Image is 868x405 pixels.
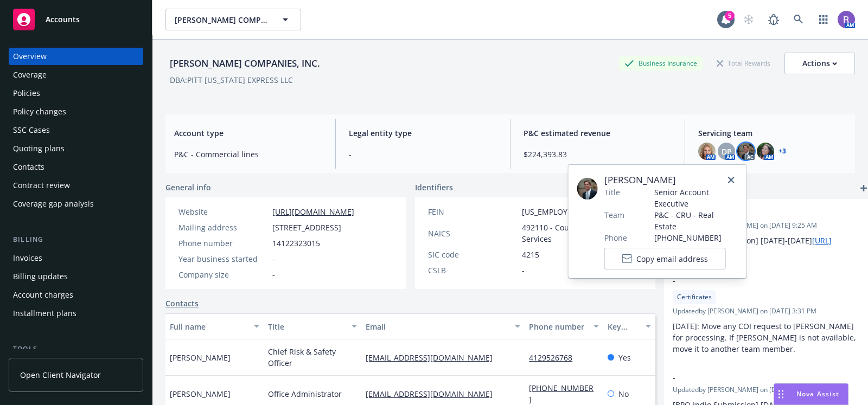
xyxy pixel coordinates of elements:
[13,85,40,102] div: Policies
[763,9,784,30] a: Report a Bug
[9,234,143,245] div: Billing
[9,249,143,267] a: Invoices
[178,269,268,280] div: Company size
[349,127,497,139] span: Legal entity type
[9,121,143,139] a: SSC Cases
[13,158,44,176] div: Contacts
[9,268,143,285] a: Billing updates
[673,321,858,354] span: [DATE]: Move any COI request to [PERSON_NAME] for processing. If [PERSON_NAME] is not available, ...
[522,206,677,217] span: [US_EMPLOYER_IDENTIFICATION_NUMBER]
[415,182,453,193] span: Identifiers
[698,143,716,160] img: photo
[788,9,809,30] a: Search
[603,313,655,339] button: Key contact
[13,195,94,213] div: Coverage gap analysis
[618,352,631,363] span: Yes
[272,207,354,217] a: [URL][DOMAIN_NAME]
[604,187,620,198] span: Title
[13,140,65,157] div: Quoting plans
[604,173,738,187] span: [PERSON_NAME]
[677,292,712,302] span: Certificates
[9,344,143,355] div: Tools
[673,221,861,230] span: Updated by [PERSON_NAME] on [DATE] 9:25 AM
[46,15,80,24] span: Accounts
[525,313,603,339] button: Phone number
[778,148,786,155] a: +3
[165,298,199,309] a: Contacts
[619,56,703,70] div: Business Insurance
[361,313,525,339] button: Email
[9,286,143,304] a: Account charges
[711,56,776,70] div: Total Rewards
[13,103,66,120] div: Policy changes
[268,321,346,332] div: Title
[838,11,855,28] img: photo
[737,143,755,160] img: photo
[654,209,738,232] span: P&C - CRU - Real Estate
[604,209,624,221] span: Team
[9,140,143,157] a: Quoting plans
[673,306,861,316] span: Updated by [PERSON_NAME] on [DATE] 3:31 PM
[698,127,846,139] span: Servicing team
[774,383,848,405] button: Nova Assist
[20,369,101,381] span: Open Client Navigator
[813,9,834,30] a: Switch app
[725,11,735,21] div: 5
[272,269,275,280] span: -
[9,4,143,35] a: Accounts
[178,222,268,233] div: Mailing address
[618,388,629,400] span: No
[529,352,581,363] a: 4129526768
[654,187,738,209] span: Senior Account Executive
[725,173,738,187] a: close
[174,127,322,139] span: Account type
[268,388,342,400] span: Office Administrator
[522,222,677,245] span: 492110 - Couriers and Express Delivery Services
[529,321,586,332] div: Phone number
[264,313,362,339] button: Title
[13,305,76,322] div: Installment plans
[170,74,293,86] div: DBA: PITT [US_STATE] EXPRESS LLC
[9,195,143,213] a: Coverage gap analysis
[165,182,211,193] span: General info
[178,237,268,249] div: Phone number
[522,249,539,260] span: 4215
[757,143,774,160] img: photo
[366,321,508,332] div: Email
[428,249,518,260] div: SIC code
[428,228,518,239] div: NAICS
[604,248,726,269] button: Copy email address
[428,265,518,276] div: CSLB
[524,127,672,139] span: P&C estimated revenue
[802,53,837,74] div: Actions
[673,275,833,286] span: -
[165,56,324,70] div: [PERSON_NAME] COMPANIES, INC.
[170,352,231,363] span: [PERSON_NAME]
[268,346,358,369] span: Chief Risk & Safety Officer
[654,232,738,243] span: [PHONE_NUMBER]
[178,206,268,217] div: Website
[13,177,70,194] div: Contract review
[774,384,788,404] div: Drag to move
[577,178,598,200] img: employee photo
[13,121,50,139] div: SSC Cases
[529,383,593,404] a: [PHONE_NUMBER]
[272,237,320,249] span: 14122323015
[796,389,839,398] span: Nova Assist
[174,149,322,160] span: P&C - Commercial lines
[673,372,833,383] span: -
[9,103,143,120] a: Policy changes
[608,321,639,332] div: Key contact
[636,253,708,264] span: Copy email address
[428,206,518,217] div: FEIN
[9,305,143,322] a: Installment plans
[738,9,759,30] a: Start snowing
[9,48,143,65] a: Overview
[178,253,268,265] div: Year business started
[272,222,341,233] span: [STREET_ADDRESS]
[9,85,143,102] a: Policies
[9,177,143,194] a: Contract review
[272,253,275,265] span: -
[673,235,861,258] p: [BPO Indio Submission] [DATE]-[DATE]
[13,286,73,304] div: Account charges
